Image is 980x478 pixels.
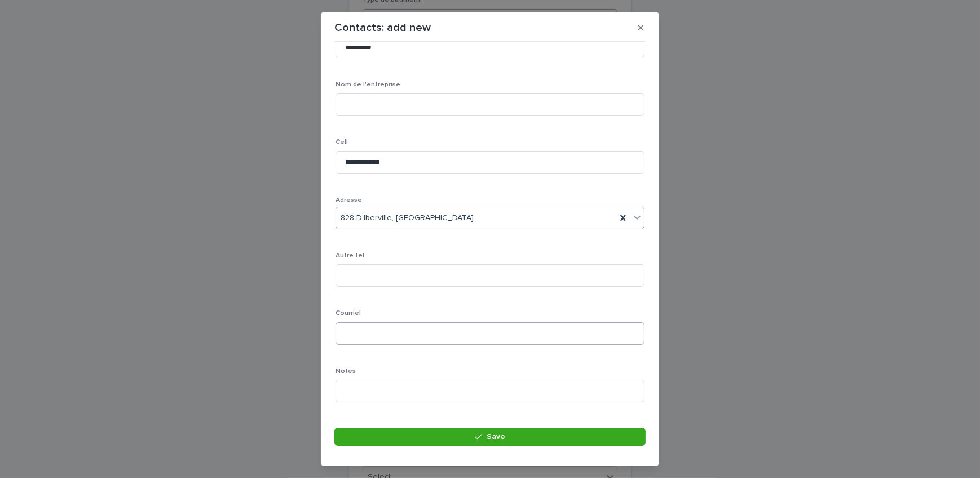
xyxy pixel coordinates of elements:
[336,252,364,259] span: Autre tel
[487,433,505,441] span: Save
[336,310,361,317] span: Courriel
[341,212,474,224] span: 828 D'Iberville, [GEOGRAPHIC_DATA]
[334,428,646,446] button: Save
[336,197,362,204] span: Adresse
[336,81,400,88] span: Nom de l'entreprise
[334,21,431,34] p: Contacts: add new
[336,139,348,146] span: Cell
[336,368,356,375] span: Notes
